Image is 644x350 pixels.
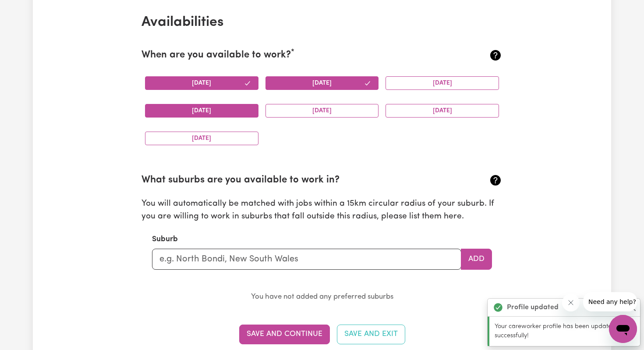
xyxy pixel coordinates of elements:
[265,104,379,118] button: [DATE]
[152,234,178,245] label: Suburb
[145,76,258,90] button: [DATE]
[495,322,635,341] p: Your careworker profile has been updated successfully!
[142,198,502,223] p: You will automatically be matched with jobs within a 15km circular radius of your suburb. If you ...
[145,104,258,118] button: [DATE]
[386,104,499,118] button: [DATE]
[337,325,405,344] button: Save and Exit
[142,175,442,186] h2: What suburbs are you available to work in?
[145,132,258,145] button: [DATE]
[152,249,461,270] input: e.g. North Bondi, New South Wales
[386,76,499,90] button: [DATE]
[142,14,502,31] h2: Availabilities
[461,249,492,270] button: Add to preferred suburbs
[609,315,637,343] iframe: Button to launch messaging window
[265,76,379,90] button: [DATE]
[142,50,442,61] h2: When are you available to work?
[562,294,580,311] iframe: Close message
[583,292,637,311] iframe: Message from company
[251,293,393,300] small: You have not added any preferred suburbs
[239,325,330,344] button: Save and Continue
[507,302,559,313] strong: Profile updated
